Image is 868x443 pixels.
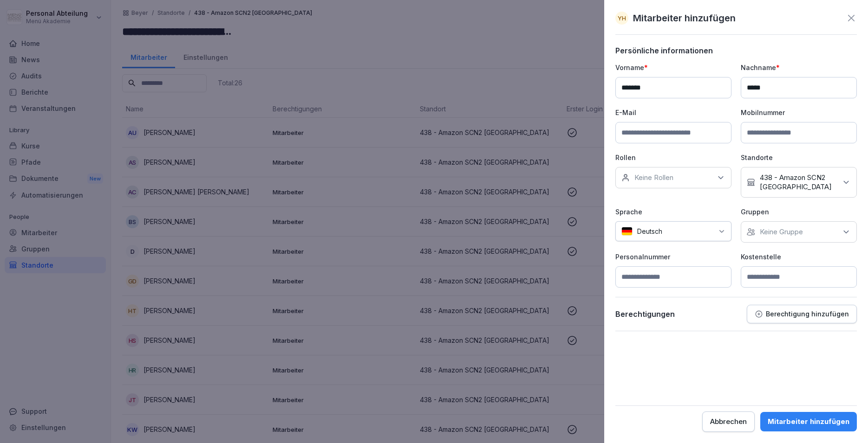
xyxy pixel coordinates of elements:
button: Mitarbeiter hinzufügen [760,412,857,431]
p: Berechtigungen [615,309,675,319]
p: Mobilnummer [741,108,857,117]
p: Persönliche informationen [615,46,857,55]
p: E-Mail [615,108,731,117]
p: Berechtigung hinzufügen [766,310,849,318]
button: Berechtigung hinzufügen [747,305,857,323]
p: Nachname [741,63,857,72]
p: Sprache [615,207,731,217]
p: Vorname [615,63,731,72]
button: Abbrechen [702,411,755,432]
p: Standorte [741,153,857,162]
div: YH [615,12,628,25]
p: Rollen [615,153,731,162]
div: Deutsch [615,221,731,241]
div: Abbrechen [710,417,747,427]
p: Keine Rollen [634,173,673,182]
p: Gruppen [741,207,857,217]
p: 438 - Amazon SCN2 [GEOGRAPHIC_DATA] [760,173,837,192]
p: Mitarbeiter hinzufügen [633,11,736,25]
img: de.svg [621,227,633,236]
p: Keine Gruppe [760,227,803,237]
div: Mitarbeiter hinzufügen [768,417,849,427]
p: Personalnummer [615,252,731,262]
p: Kostenstelle [741,252,857,262]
